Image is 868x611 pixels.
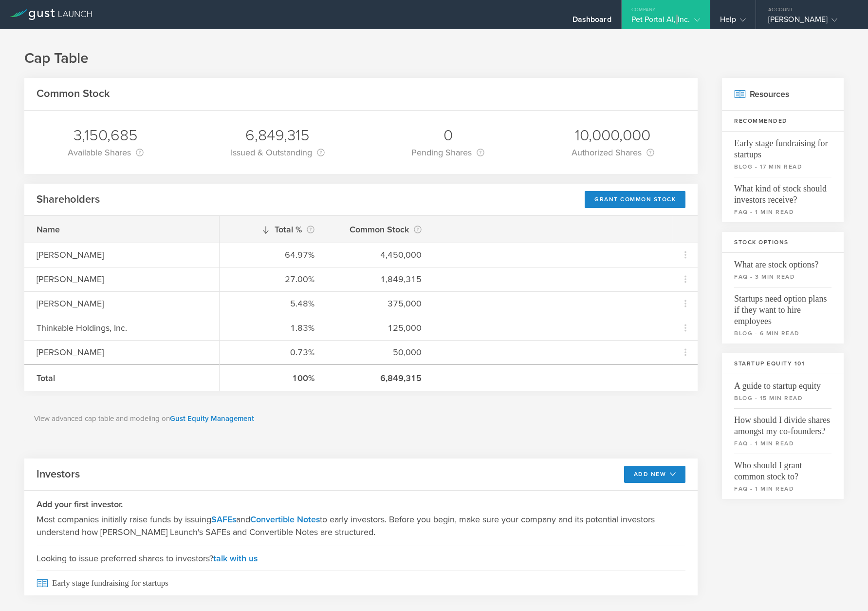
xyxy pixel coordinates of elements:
[232,223,314,236] div: Total %
[37,346,207,359] div: [PERSON_NAME]
[34,413,688,424] p: View advanced cap table and modeling on
[720,15,746,29] div: Help
[631,15,700,29] div: Pet Portal AI, Inc.
[37,192,100,207] h2: Shareholders
[250,514,320,525] a: Convertible Notes
[37,498,685,511] h3: Add your first investor.
[339,297,422,310] div: 375,000
[232,346,314,359] div: 0.73%
[734,394,831,402] small: blog - 15 min read
[768,15,851,29] div: [PERSON_NAME]
[572,125,654,146] div: 10,000,000
[339,372,422,384] div: 6,849,315
[339,322,422,334] div: 125,000
[573,15,611,29] div: Dashboard
[734,162,831,171] small: blog - 17 min read
[722,232,844,253] h3: Stock Options
[722,177,844,222] a: What kind of stock should investors receive?faq - 1 min read
[411,146,484,159] div: Pending Shares
[734,287,831,327] span: Startups need option plans if they want to hire employees
[585,191,685,208] div: Grant Common Stock
[722,111,844,132] h3: Recommended
[37,322,207,334] div: Thinkable Holdings, Inc.
[722,353,844,374] h3: Startup Equity 101
[624,466,686,483] button: Add New
[339,346,422,359] div: 50,000
[24,571,698,595] a: Early stage fundraising for startups
[734,484,831,493] small: faq - 1 min read
[734,272,831,281] small: faq - 3 min read
[37,372,207,384] div: Total
[819,564,868,611] iframe: Chat Widget
[734,253,831,270] span: What are stock options?
[339,223,422,236] div: Common Stock
[211,514,236,525] a: SAFEs
[734,177,831,206] span: What kind of stock should investors receive?
[232,273,314,286] div: 27.00%
[722,253,844,287] a: What are stock options?faq - 3 min read
[722,454,844,499] a: Who should I grant common stock to?faq - 1 min read
[339,248,422,261] div: 4,450,000
[37,273,207,286] div: [PERSON_NAME]
[411,125,484,146] div: 0
[37,297,207,310] div: [PERSON_NAME]
[37,513,685,538] p: Most companies initially raise funds by issuing and to early investors. Before you begin, make su...
[722,408,844,454] a: How should I divide shares amongst my co-founders?faq - 1 min read
[68,146,144,159] div: Available Shares
[232,322,314,334] div: 1.83%
[37,248,207,261] div: [PERSON_NAME]
[572,146,654,159] div: Authorized Shares
[37,546,685,571] span: Looking to issue preferred shares to investors?
[37,571,685,595] span: Early stage fundraising for startups
[734,374,831,392] span: A guide to startup equity
[734,132,831,160] span: Early stage fundraising for startups
[734,408,831,437] span: How should I divide shares amongst my co-founders?
[24,49,844,68] h1: Cap Table
[734,454,831,482] span: Who should I grant common stock to?
[37,87,110,101] h2: Common Stock
[213,553,258,564] a: talk with us
[734,329,831,338] small: blog - 6 min read
[232,248,314,261] div: 64.97%
[37,223,207,236] div: Name
[722,287,844,344] a: Startups need option plans if they want to hire employeesblog - 6 min read
[170,414,254,423] a: Gust Equity Management
[37,467,80,481] h2: Investors
[231,146,325,159] div: Issued & Outstanding
[722,78,844,111] h2: Resources
[232,372,314,384] div: 100%
[722,374,844,408] a: A guide to startup equityblog - 15 min read
[339,273,422,286] div: 1,849,315
[232,297,314,310] div: 5.48%
[722,132,844,177] a: Early stage fundraising for startupsblog - 17 min read
[231,125,325,146] div: 6,849,315
[734,208,831,216] small: faq - 1 min read
[68,125,144,146] div: 3,150,685
[734,439,831,448] small: faq - 1 min read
